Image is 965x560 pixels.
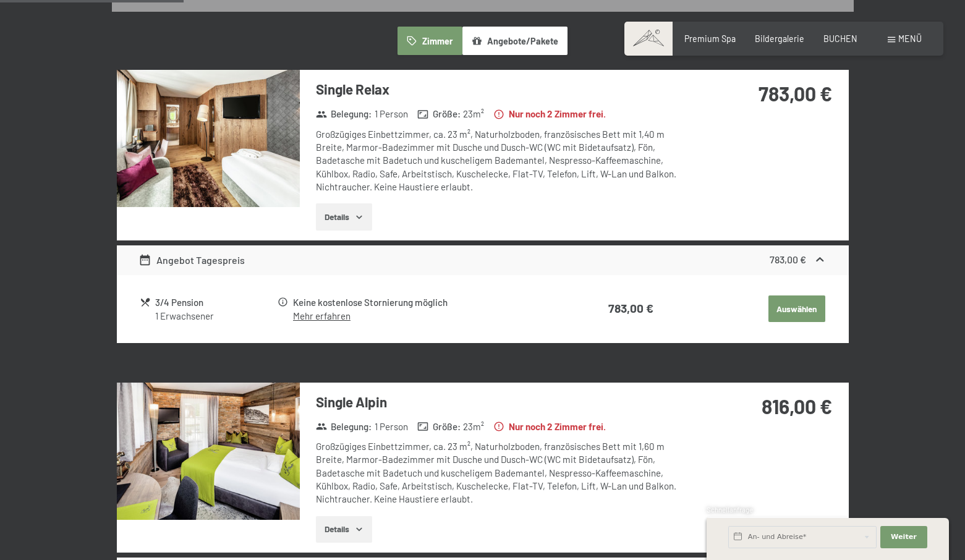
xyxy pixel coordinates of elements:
[138,253,245,268] div: Angebot Tagespreis
[463,420,484,433] span: 23 m²
[463,108,484,121] span: 23 m²
[707,506,753,514] span: Schnellanfrage
[316,108,372,121] strong: Belegung :
[375,108,408,121] span: 1 Person
[684,33,736,44] a: Premium Spa
[493,108,606,121] strong: Nur noch 2 Zimmer frei.
[155,310,276,323] div: 1 Erwachsener
[117,70,300,207] img: mss_renderimg.php
[891,532,917,542] span: Weiter
[293,310,351,321] a: Mehr erfahren
[770,253,806,265] strong: 783,00 €
[316,203,372,231] button: Details
[316,420,372,433] strong: Belegung :
[316,440,684,506] div: Großzügiges Einbettzimmer, ca. 23 m², Naturholzboden, französisches Bett mit 1,60 m Breite, Marmo...
[762,394,832,418] strong: 816,00 €
[397,27,462,55] button: Zimmer
[462,27,568,55] button: Angebote/Pakete
[293,295,550,310] div: Keine kostenlose Stornierung möglich
[759,82,832,105] strong: 783,00 €
[117,383,300,520] img: mss_renderimg.php
[417,108,461,121] strong: Größe :
[375,420,408,433] span: 1 Person
[316,80,684,99] h3: Single Relax
[768,295,825,323] button: Auswählen
[155,295,276,310] div: 3/4 Pension
[898,33,922,44] span: Menü
[755,33,804,44] a: Bildergalerie
[880,526,927,548] button: Weiter
[117,245,849,275] div: Angebot Tagespreis783,00 €
[316,128,684,193] div: Großzügiges Einbettzimmer, ca. 23 m², Naturholzboden, französisches Bett mit 1,40 m Breite, Marmo...
[316,392,684,412] h3: Single Alpin
[608,301,653,315] strong: 783,00 €
[417,420,461,433] strong: Größe :
[493,420,606,433] strong: Nur noch 2 Zimmer frei.
[316,516,372,543] button: Details
[823,33,857,44] a: BUCHEN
